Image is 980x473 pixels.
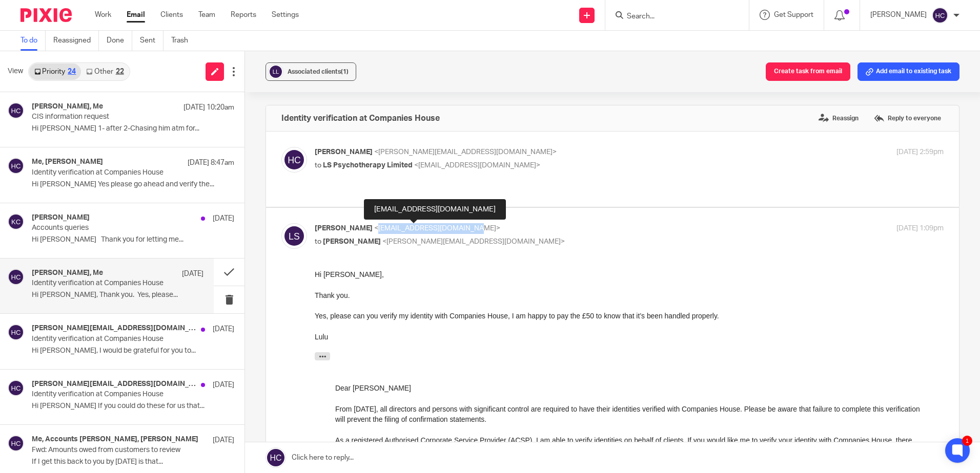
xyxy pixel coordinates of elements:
[268,64,283,79] img: svg%3E
[962,436,972,446] div: 1
[8,269,24,285] img: svg%3E
[896,147,944,158] p: [DATE] 2:59pm
[8,324,24,340] img: svg%3E
[8,66,23,77] span: View
[323,162,413,169] span: LS Psychotherapy Limited
[21,114,608,124] p: Dear [PERSON_NAME]
[315,148,373,156] span: [PERSON_NAME]
[32,291,203,299] p: Hi [PERSON_NAME], Thank you. Yes, please...
[32,458,234,466] p: If I get this back to you by [DATE] is that...
[374,225,500,232] span: <[EMAIL_ADDRESS][DOMAIN_NAME]>
[8,102,24,119] img: svg%3E
[272,10,299,20] a: Settings
[29,63,81,80] a: Priority24
[315,225,373,232] span: [PERSON_NAME]
[188,158,234,168] p: [DATE] 8:47am
[32,235,234,244] p: Hi [PERSON_NAME] Thank you for letting me...
[53,31,99,51] a: Reassigned
[8,435,24,451] img: svg%3E
[32,335,194,343] p: Identity verification at Companies House
[281,223,307,249] img: svg%3E
[213,435,234,445] p: [DATE]
[857,62,959,81] button: Add email to existing task
[198,10,215,20] a: Team
[8,158,24,174] img: svg%3E
[281,147,307,173] img: svg%3E
[32,390,194,399] p: Identity verification at Companies House
[21,166,608,187] p: As a registered Authorised Corporate Service Provider (ACSP), I am able to verify identities on b...
[68,68,76,75] div: 24
[171,31,196,51] a: Trash
[182,269,203,279] p: [DATE]
[32,279,169,288] p: Identity verification at Companies House
[766,62,850,81] button: Create task from email
[231,10,256,20] a: Reports
[870,10,927,20] p: [PERSON_NAME]
[32,435,198,444] h4: Me, Accounts [PERSON_NAME], [PERSON_NAME]
[896,223,944,234] p: [DATE] 1:09pm
[32,224,194,232] p: Accounts queries
[323,238,381,245] span: [PERSON_NAME]
[281,113,440,123] h4: Identity verification at Companies House
[626,12,718,21] input: Search
[32,102,103,111] h4: [PERSON_NAME], Me
[266,62,356,81] button: Associated clients(1)
[32,180,234,189] p: Hi [PERSON_NAME] Yes please go ahead and verify the...
[32,347,234,355] p: Hi [PERSON_NAME], I would be grateful for you to...
[21,197,608,207] p: Alternatively, you may choose to verify your own identity. Companies House will have sent you an ...
[21,218,608,239] p: If you would like me to handle your identity verification, please reply to this email to confirm ...
[315,162,321,169] span: to
[213,380,234,390] p: [DATE]
[213,324,234,334] p: [DATE]
[160,10,183,20] a: Clients
[95,10,111,20] a: Work
[288,69,349,75] span: Associated clients
[213,213,234,224] p: [DATE]
[8,213,24,230] img: svg%3E
[8,380,24,396] img: svg%3E
[341,69,349,75] span: (1)
[107,31,132,51] a: Done
[21,31,46,51] a: To do
[32,269,103,277] h4: [PERSON_NAME], Me
[21,249,608,270] p: Kind regards, [PERSON_NAME]
[932,7,948,24] img: svg%3E
[32,113,194,121] p: CIS information request
[32,168,194,177] p: Identity verification at Companies House
[32,213,90,222] h4: [PERSON_NAME]
[315,238,321,245] span: to
[32,324,196,333] h4: [PERSON_NAME][EMAIL_ADDRESS][DOMAIN_NAME], Me
[382,238,565,245] span: <[PERSON_NAME][EMAIL_ADDRESS][DOMAIN_NAME]>
[32,124,234,133] p: Hi [PERSON_NAME] 1- after 2-Chasing him atm for...
[127,10,145,20] a: Email
[32,446,194,455] p: Fwd: Amounts owed from customers to review
[774,11,813,18] span: Get Support
[32,158,103,166] h4: Me, [PERSON_NAME]
[21,135,608,156] p: From [DATE], all directors and persons with significant control are required to have their identi...
[81,63,129,80] a: Other22
[414,162,540,169] span: <[EMAIL_ADDRESS][DOMAIN_NAME]>
[140,31,164,51] a: Sent
[183,102,234,113] p: [DATE] 10:20am
[364,199,506,220] div: [EMAIL_ADDRESS][DOMAIN_NAME]
[816,111,861,126] label: Reassign
[871,111,944,126] label: Reply to everyone
[116,68,124,75] div: 22
[32,402,234,411] p: Hi [PERSON_NAME] If you could do these for us that...
[21,8,72,22] img: Pixie
[374,148,557,156] span: <[PERSON_NAME][EMAIL_ADDRESS][DOMAIN_NAME]>
[32,380,196,389] h4: [PERSON_NAME][EMAIL_ADDRESS][DOMAIN_NAME], Me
